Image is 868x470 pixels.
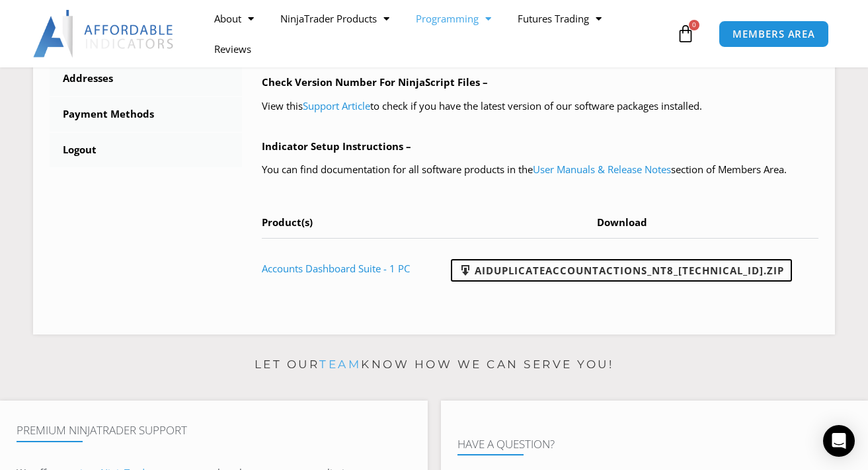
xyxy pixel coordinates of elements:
[719,20,829,48] a: MEMBERS AREA
[303,99,370,112] a: Support Article
[33,10,175,58] img: LogoAI | Affordable Indicators – NinjaTrader
[689,20,699,30] span: 0
[533,163,671,176] a: User Manuals & Release Notes
[201,34,264,64] a: Reviews
[262,75,488,89] b: Check Version Number For NinjaScript Files –
[504,3,615,34] a: Futures Trading
[201,3,267,34] a: About
[451,259,792,282] a: AIDuplicateAccountActions_NT8_[TECHNICAL_ID].zip
[17,424,411,437] h4: Premium NinjaTrader Support
[732,29,815,39] span: MEMBERS AREA
[262,215,313,229] span: Product(s)
[262,97,818,116] p: View this to check if you have the latest version of our software packages installed.
[267,3,403,34] a: NinjaTrader Products
[50,133,242,167] a: Logout
[262,262,410,275] a: Accounts Dashboard Suite - 1 PC
[50,97,242,132] a: Payment Methods
[201,3,673,64] nav: Menu
[457,438,852,451] h4: Have A Question?
[50,61,242,96] a: Addresses
[656,15,715,53] a: 0
[262,161,818,179] p: You can find documentation for all software products in the section of Members Area.
[403,3,504,34] a: Programming
[597,215,647,229] span: Download
[319,358,361,371] a: team
[823,425,855,457] div: Open Intercom Messenger
[262,139,411,153] b: Indicator Setup Instructions –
